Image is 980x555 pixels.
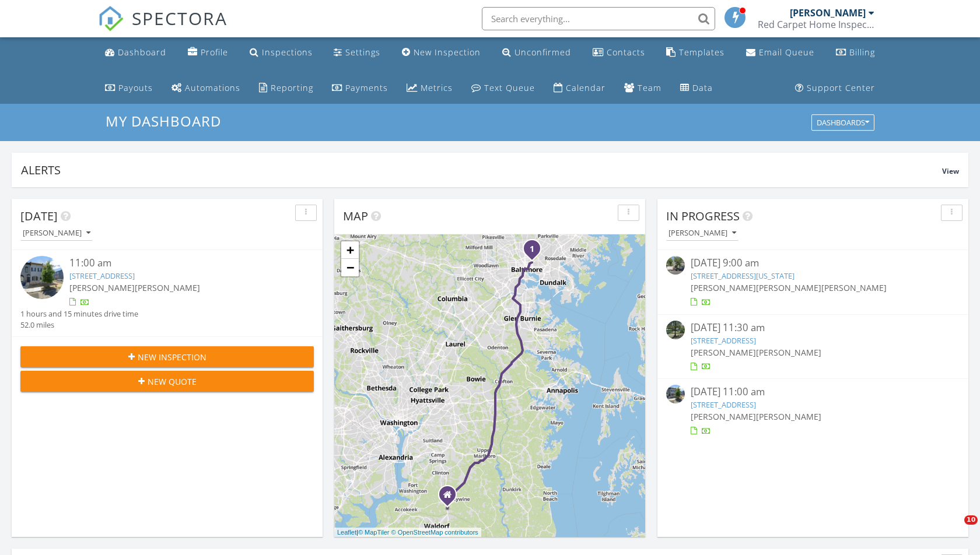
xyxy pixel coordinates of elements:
[756,347,821,358] span: [PERSON_NAME]
[397,42,485,64] a: New Inspection
[341,241,359,259] a: Zoom in
[345,47,380,58] div: Settings
[498,42,576,64] a: Unconfirmed
[391,529,478,536] a: © OpenStreetMap contributors
[20,319,138,331] div: 52.0 miles
[402,78,457,99] a: Metrics
[831,42,880,64] a: Billing
[758,19,874,30] div: Red Carpet Home Inspections
[675,78,717,99] a: Data
[421,82,453,93] div: Metrics
[619,78,666,99] a: Team
[849,47,875,58] div: Billing
[514,47,571,58] div: Unconfirmed
[691,256,935,271] div: [DATE] 9:00 am
[484,82,535,93] div: Text Queue
[467,78,540,99] a: Text Queue
[666,256,960,308] a: [DATE] 9:00 am [STREET_ADDRESS][US_STATE] [PERSON_NAME][PERSON_NAME][PERSON_NAME]
[98,16,228,40] a: SPECTORA
[20,308,138,319] div: 1 hours and 15 minutes drive time
[691,385,935,399] div: [DATE] 11:00 am
[666,321,685,339] img: streetview
[679,47,724,58] div: Templates
[691,411,756,422] span: [PERSON_NAME]
[691,282,756,293] span: [PERSON_NAME]
[756,411,821,422] span: [PERSON_NAME]
[334,528,481,538] div: |
[148,375,197,388] span: New Quote
[20,371,314,392] button: New Quote
[254,78,318,99] a: Reporting
[23,229,90,237] div: [PERSON_NAME]
[185,82,240,93] div: Automations
[69,271,135,281] a: [STREET_ADDRESS]
[20,256,314,331] a: 11:00 am [STREET_ADDRESS] [PERSON_NAME][PERSON_NAME] 1 hours and 15 minutes drive time 52.0 miles
[807,82,875,93] div: Support Center
[271,82,313,93] div: Reporting
[327,78,393,99] a: Payments
[666,385,960,437] a: [DATE] 11:00 am [STREET_ADDRESS] [PERSON_NAME][PERSON_NAME]
[566,82,605,93] div: Calendar
[132,6,228,30] span: SPECTORA
[691,335,756,346] a: [STREET_ADDRESS]
[118,82,153,93] div: Payouts
[666,208,740,224] span: In Progress
[549,78,610,99] a: Calendar
[691,321,935,335] div: [DATE] 11:30 am
[20,256,64,299] img: streetview
[940,515,968,543] iframe: Intercom live chat
[692,82,713,93] div: Data
[741,42,819,64] a: Email Queue
[245,42,317,64] a: Inspections
[118,47,166,58] div: Dashboard
[666,385,685,403] img: streetview
[329,42,385,64] a: Settings
[138,351,206,363] span: New Inspection
[100,78,157,99] a: Payouts
[69,256,289,271] div: 11:00 am
[135,282,200,293] span: [PERSON_NAME]
[358,529,390,536] a: © MapTiler
[183,42,233,64] a: Company Profile
[756,282,821,293] span: [PERSON_NAME]
[482,7,715,30] input: Search everything...
[759,47,814,58] div: Email Queue
[817,119,869,127] div: Dashboards
[337,529,356,536] a: Leaflet
[21,162,942,178] div: Alerts
[167,78,245,99] a: Automations (Basic)
[790,78,880,99] a: Support Center
[345,82,388,93] div: Payments
[691,399,756,410] a: [STREET_ADDRESS]
[20,208,58,224] span: [DATE]
[811,115,874,131] button: Dashboards
[666,256,685,275] img: streetview
[106,111,221,131] span: My Dashboard
[262,47,313,58] div: Inspections
[666,321,960,373] a: [DATE] 11:30 am [STREET_ADDRESS] [PERSON_NAME][PERSON_NAME]
[668,229,736,237] div: [PERSON_NAME]
[532,248,539,255] div: 1713 E Lafayette Ave , Baltimore, MD 21213
[447,494,454,501] div: 15912B Crain Hwy Ste 434, Brandywine Maryland 20613
[530,245,534,254] i: 1
[343,208,368,224] span: Map
[607,47,645,58] div: Contacts
[638,82,661,93] div: Team
[20,226,93,241] button: [PERSON_NAME]
[691,271,794,281] a: [STREET_ADDRESS][US_STATE]
[341,259,359,276] a: Zoom out
[69,282,135,293] span: [PERSON_NAME]
[964,515,978,525] span: 10
[666,226,738,241] button: [PERSON_NAME]
[20,346,314,367] button: New Inspection
[100,42,171,64] a: Dashboard
[942,166,959,176] span: View
[821,282,887,293] span: [PERSON_NAME]
[201,47,228,58] div: Profile
[98,6,124,31] img: The Best Home Inspection Software - Spectora
[691,347,756,358] span: [PERSON_NAME]
[790,7,866,19] div: [PERSON_NAME]
[661,42,729,64] a: Templates
[588,42,650,64] a: Contacts
[414,47,481,58] div: New Inspection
